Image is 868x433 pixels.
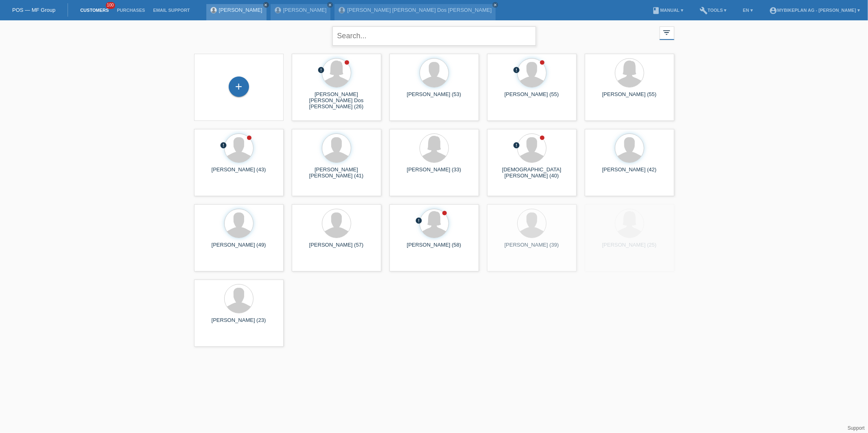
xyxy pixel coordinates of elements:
[415,217,423,225] div: unconfirmed, pending
[765,8,864,13] a: account_circleMybikeplan AG - [PERSON_NAME] ▾
[769,7,777,15] i: account_circle
[149,8,194,13] a: Email Support
[201,317,277,330] div: [PERSON_NAME] (23)
[283,7,327,13] a: [PERSON_NAME]
[318,66,325,75] div: unconfirmed, pending
[700,7,708,15] i: build
[591,242,668,255] div: [PERSON_NAME] (25)
[591,91,668,104] div: [PERSON_NAME] (55)
[264,3,268,7] i: close
[12,7,55,13] a: POS — MF Group
[513,66,520,75] div: unconfirmed, pending
[648,8,687,13] a: bookManual ▾
[113,8,149,13] a: Purchases
[415,217,423,224] i: error
[652,7,660,15] i: book
[347,7,492,13] a: [PERSON_NAME] [PERSON_NAME] Dos [PERSON_NAME]
[494,242,570,255] div: [PERSON_NAME] (39)
[298,91,375,106] div: [PERSON_NAME] [PERSON_NAME] Dos [PERSON_NAME] (26)
[220,142,227,149] i: error
[513,142,520,150] div: unconfirmed, pending
[298,166,375,179] div: [PERSON_NAME] [PERSON_NAME] (41)
[220,142,227,150] div: unconfirmed, pending
[396,91,472,104] div: [PERSON_NAME] (53)
[494,166,570,179] div: [DEMOGRAPHIC_DATA][PERSON_NAME] (40)
[492,2,498,8] a: close
[493,3,497,7] i: close
[229,80,249,94] div: Add customer
[318,66,325,74] i: error
[591,166,668,179] div: [PERSON_NAME] (42)
[201,166,277,179] div: [PERSON_NAME] (43)
[662,28,671,37] i: filter_list
[513,142,520,149] i: error
[328,3,332,7] i: close
[219,7,262,13] a: [PERSON_NAME]
[201,242,277,255] div: [PERSON_NAME] (49)
[332,26,536,46] input: Search...
[106,2,116,9] span: 100
[327,2,333,8] a: close
[513,66,520,74] i: error
[695,8,731,13] a: buildTools ▾
[494,91,570,104] div: [PERSON_NAME] (55)
[739,8,757,13] a: EN ▾
[76,8,113,13] a: Customers
[298,242,375,255] div: [PERSON_NAME] (57)
[263,2,269,8] a: close
[396,166,472,179] div: [PERSON_NAME] (33)
[396,242,472,255] div: [PERSON_NAME] (58)
[848,425,865,431] a: Support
